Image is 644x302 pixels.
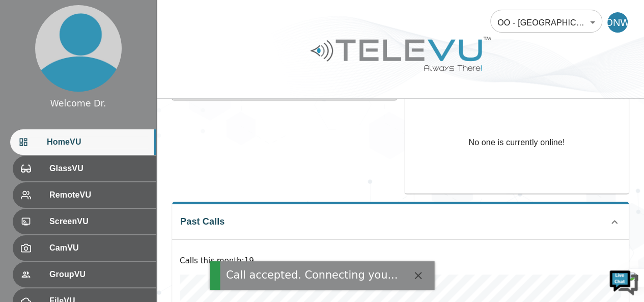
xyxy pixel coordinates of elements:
[13,262,156,287] div: GroupVU
[226,267,398,283] div: Call accepted. Connecting you...
[49,268,148,281] span: GroupVU
[167,5,191,30] div: Minimize live chat window
[53,53,171,67] div: Chat with us now
[50,97,106,110] div: Welcome Dr.
[309,33,492,75] img: Logo
[49,189,148,201] span: RemoteVU
[180,255,621,267] p: Calls this month : 19
[49,242,148,254] span: CamVU
[47,136,148,148] span: HomeVU
[13,209,156,234] div: ScreenVU
[13,182,156,208] div: RemoteVU
[59,88,141,190] span: We're online!
[13,156,156,181] div: GlassVU
[608,266,639,297] img: Chat Widget
[607,12,628,33] div: DNW
[468,92,565,194] p: No one is currently online!
[490,8,602,37] div: OO - [GEOGRAPHIC_DATA] - N. Were
[13,235,156,261] div: CamVU
[5,197,194,233] textarea: Type your message and hit 'Enter'
[35,5,122,92] img: profile.png
[17,47,43,73] img: d_736959983_company_1615157101543_736959983
[49,162,148,175] span: GlassVU
[49,215,148,228] span: ScreenVU
[10,129,156,155] div: HomeVU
